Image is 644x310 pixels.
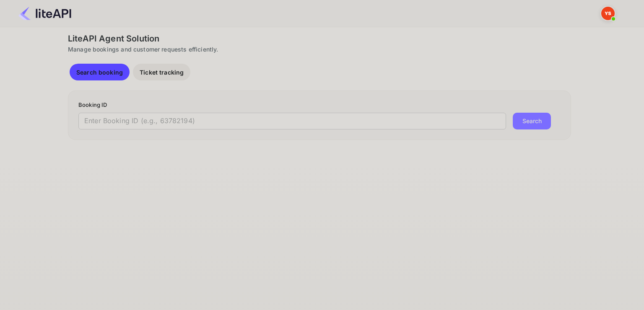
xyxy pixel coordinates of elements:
button: Search [513,113,551,129]
img: Yandex Support [601,7,615,20]
img: LiteAPI Logo [18,7,71,20]
input: Enter Booking ID (e.g., 63782194) [78,113,506,129]
div: LiteAPI Agent Solution [68,32,571,45]
p: Ticket tracking [140,68,184,77]
div: Manage bookings and customer requests efficiently. [68,45,571,54]
p: Booking ID [78,101,561,109]
p: Search booking [76,68,123,77]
